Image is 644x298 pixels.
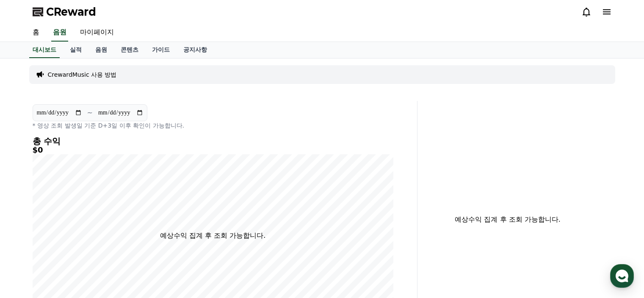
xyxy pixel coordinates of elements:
[46,5,96,19] span: CReward
[26,24,46,42] a: 홈
[145,42,177,58] a: 가이드
[160,231,265,241] p: 예상수익 집계 후 조회 가능합니다.
[33,136,393,146] h4: 총 수익
[88,42,114,58] a: 음원
[73,24,121,42] a: 마이페이지
[51,24,68,42] a: 음원
[424,214,591,225] p: 예상수익 집계 후 조회 가능합니다.
[48,70,117,79] a: CrewardMusic 사용 방법
[87,108,93,118] p: ~
[63,42,88,58] a: 실적
[177,42,214,58] a: 공지사항
[29,42,60,58] a: 대시보드
[33,5,96,19] a: CReward
[33,146,393,154] h5: $0
[114,42,145,58] a: 콘텐츠
[33,121,393,130] p: * 영상 조회 발생일 기준 D+3일 이후 확인이 가능합니다.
